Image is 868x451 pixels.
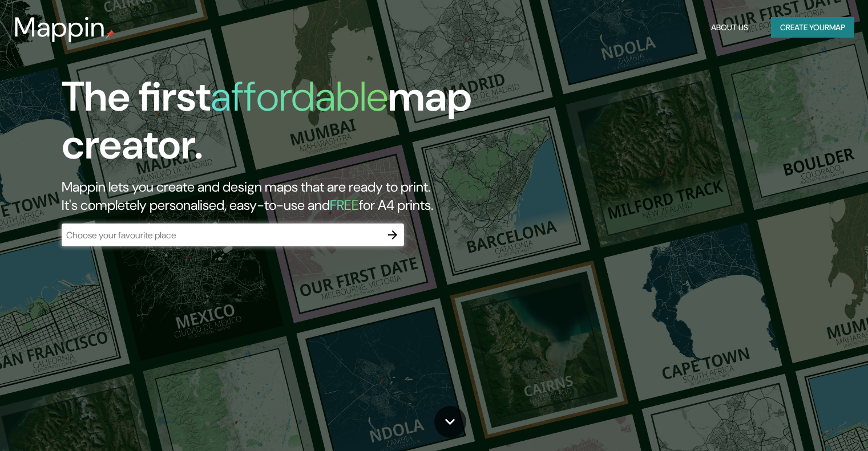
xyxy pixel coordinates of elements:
h3: Mappin [14,11,106,43]
button: About Us [706,17,753,38]
img: mappin-pin [106,30,115,39]
input: Choose your favourite place [62,229,381,242]
h2: Mappin lets you create and design maps that are ready to print. It's completely personalised, eas... [62,178,496,214]
h1: The first map creator. [62,73,496,178]
h1: affordable [211,70,388,123]
h5: FREE [330,196,359,214]
button: Create yourmap [771,17,854,38]
iframe: Help widget launcher [766,407,855,438]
